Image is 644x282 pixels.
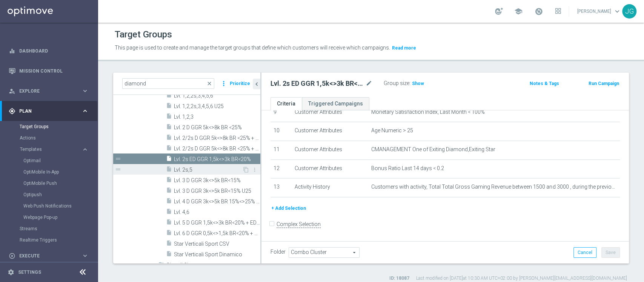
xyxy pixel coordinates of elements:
div: Explore [9,88,81,95]
div: JG [622,4,636,19]
button: equalizer Dashboard [8,48,89,54]
div: OptiMobile Push [23,178,97,189]
span: Lvl. 2 D GGR 5k&lt;&gt;8k BR &lt;25% [174,124,260,131]
a: Webpage Pop-up [23,214,78,220]
span: Execute [19,254,81,258]
i: Duplicate Target group [243,167,249,173]
span: Lvl. 6 D GGR 0,5k&lt;&gt;1,5k BR&lt;20% &#x2B; YD GGR 0,5k&lt;&gt;1,5k BR&lt;20% [174,230,260,237]
label: ID: 18087 [389,275,409,282]
span: Singoli Cluster [166,262,260,268]
span: Bonus Ratio Last 14 days < 0.2 [371,165,444,172]
h2: Lvl. 2s ED GGR 1,5k<>3k BR<20% [271,79,364,88]
td: Customer Attributes [292,141,369,160]
span: Monetary Satisfaction Index, Last Month < 100% [371,109,485,115]
div: Dashboard [9,41,89,61]
i: chevron_left [253,81,260,88]
div: Webpage Pop-up [23,212,97,223]
span: Lvl. 4,6 [174,209,260,215]
a: [PERSON_NAME]keyboard_arrow_down [576,6,622,17]
a: Criteria [271,97,302,110]
span: CMANAGEMENT One of Exiting Diamond,Exiting Star [371,146,495,153]
td: Customer Attributes [292,122,369,141]
label: : [409,80,410,87]
span: keyboard_arrow_down [613,7,621,15]
span: Plan [19,109,81,113]
button: Cancel [573,247,596,258]
span: Lvl. 4 D GGR 3k&lt;&gt;5k BR 15%&lt;&gt;25% &#x2B; YD GGR&gt;3,5k BR&lt;20% [174,198,260,205]
i: settings [8,269,14,276]
div: Actions [20,132,97,144]
span: Show [412,81,424,86]
i: insert_drive_file [166,102,172,111]
i: insert_drive_file [166,113,172,122]
label: Folder [271,249,286,255]
i: insert_drive_file [166,92,172,101]
a: Realtime Triggers [20,237,78,243]
i: insert_drive_file [166,219,172,228]
td: 10 [271,122,292,141]
i: mode_edit [366,79,372,88]
div: Target Groups [20,121,97,132]
span: Lvl. 1,2,3 [174,114,260,120]
span: Lvl. 1,2,2s,3,4,5,6 U25 [174,103,260,110]
i: insert_drive_file [166,177,172,185]
button: + Add Selection [271,204,307,212]
i: keyboard_arrow_right [81,107,89,115]
a: Streams [20,226,78,232]
a: Dashboard [19,41,89,61]
span: school [514,7,523,15]
i: insert_drive_file [166,124,172,132]
td: 9 [271,103,292,122]
i: play_circle_outline [9,253,15,259]
i: more_vert [252,167,258,173]
input: Quick find group or folder [122,78,214,89]
button: Run Campaign [588,79,620,88]
span: Lvl. 2/2s D GGR 5k&lt;&gt;8k BR &lt;25% &#x2B; ED GGR 1,5k&lt;&gt;3k BR&lt;20% [174,135,260,141]
div: Web Push Notifications [23,200,97,212]
button: Prioritize [229,79,251,89]
span: Age Numeric > 25 [371,127,413,134]
span: Templates [20,147,74,152]
button: Read more [391,44,417,52]
i: person_search [9,88,15,95]
button: Save [601,247,620,258]
i: folder [158,261,164,270]
i: insert_drive_file [166,187,172,196]
div: OptiMobile In-App [23,166,97,178]
label: Group size [384,80,409,87]
span: close [206,81,212,87]
div: Realtime Triggers [20,234,97,246]
i: insert_drive_file [166,198,172,206]
div: Optimail [23,155,97,166]
i: insert_drive_file [166,166,172,175]
a: Triggered Campaigns [302,97,369,110]
div: Plan [9,108,81,115]
span: Lvl. 2s ED GGR 1,5k&lt;&gt;3k BR&lt;20% [174,156,260,163]
a: Optimail [23,158,78,164]
a: OptiMobile Push [23,180,78,186]
a: Mission Control [19,61,89,81]
i: keyboard_arrow_right [81,252,89,259]
span: Lvl. 1,2,2s,3,4,5,6 [174,93,260,99]
span: Lvl. 3 D GGR 3k&lt;&gt;5k BR&lt;15% U25 [174,188,260,194]
div: Streams [20,223,97,234]
div: Mission Control [8,68,89,74]
span: Lvl. 5 D GGR 1,5k&lt;&gt;3k BR&lt;20% &#x2B; ED GGR 0,5k&lt;&gt;1,5k BR&lt;20% &#x2B; YD GGR 1,5k... [174,220,260,226]
span: Star Verticali Sport Dinamico [174,251,260,258]
div: play_circle_outline Execute keyboard_arrow_right [8,253,89,259]
a: Target Groups [20,124,78,130]
i: insert_drive_file [166,251,172,259]
td: 12 [271,160,292,178]
div: Templates keyboard_arrow_right [20,146,89,152]
span: Customers with activity, Total Total Gross Gaming Revenue between 1500 and 3000 , during the prev... [371,184,617,190]
h1: Target Groups [115,29,172,40]
button: person_search Explore keyboard_arrow_right [8,88,89,94]
i: keyboard_arrow_right [81,87,89,95]
button: chevron_left [253,79,260,89]
a: Optipush [23,192,78,198]
div: Mission Control [9,61,89,81]
i: insert_drive_file [166,134,172,143]
span: Explore [19,89,81,93]
a: Settings [18,270,41,274]
span: Lvl. 3 D GGR 3k&lt;&gt;5k BR&lt;15% [174,177,260,184]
